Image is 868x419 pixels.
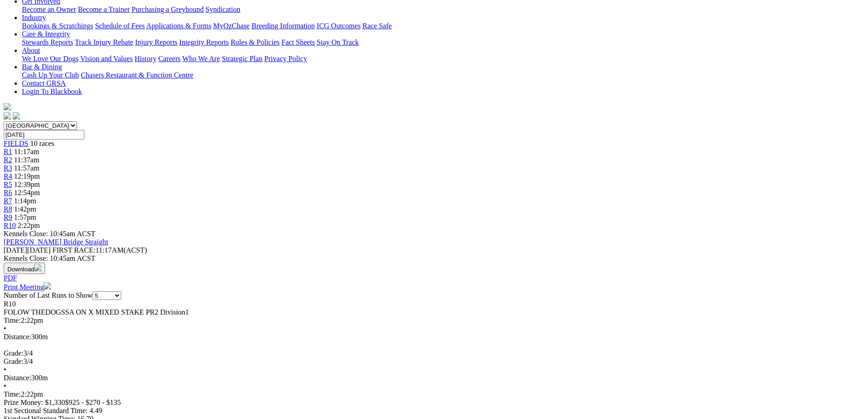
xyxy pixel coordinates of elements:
span: 1st Sectional Standard Time: [4,407,87,414]
a: R2 [4,156,12,164]
a: Contact GRSA [22,79,66,87]
a: R1 [4,148,12,155]
span: Distance: [4,374,31,382]
div: Prize Money: $1,330 [4,398,864,407]
a: Race Safe [362,22,391,30]
a: Purchasing a Greyhound [132,5,204,13]
span: $925 - $270 - $135 [65,398,121,406]
a: Syndication [205,5,240,13]
span: • [4,382,6,390]
div: Download [4,274,864,282]
a: History [134,55,156,62]
a: Login To Blackbook [22,88,82,95]
span: Grade: [4,349,24,357]
div: Kennels Close: 10:45am ACST [4,254,864,263]
a: R8 [4,205,12,213]
span: • [4,366,6,373]
span: 11:17am [14,148,39,155]
div: Get Involved [22,5,864,14]
a: R6 [4,189,12,197]
a: Care & Integrity [22,30,70,38]
span: 1:57pm [14,213,36,221]
a: About [22,47,40,54]
span: 12:19pm [14,172,40,180]
span: 12:54pm [14,189,40,197]
span: 4.49 [89,407,102,414]
img: download.svg [34,264,41,271]
a: Injury Reports [135,38,177,46]
a: Track Injury Rebate [75,38,133,46]
span: Distance: [4,333,31,341]
img: facebook.svg [4,112,11,119]
span: 11:57am [14,164,39,172]
a: R5 [4,181,12,188]
img: printer.svg [44,282,51,290]
div: 2:22pm [4,316,864,325]
a: FIELDS [4,140,28,147]
a: Integrity Reports [179,38,229,46]
a: Stay On Track [317,38,359,46]
a: Chasers Restaurant & Function Centre [81,71,193,79]
a: Become a Trainer [78,5,130,13]
span: Grade: [4,357,24,365]
a: R9 [4,213,12,221]
a: ICG Outcomes [317,22,360,30]
a: Who We Are [182,55,220,62]
a: Fact Sheets [282,38,315,46]
a: Bar & Dining [22,63,62,71]
a: Rules & Policies [231,38,280,46]
div: Care & Integrity [22,38,864,47]
span: 10 races [30,140,54,147]
a: Bookings & Scratchings [22,22,93,30]
a: MyOzChase [213,22,250,30]
a: Print Meeting [4,283,51,291]
a: Strategic Plan [222,55,262,62]
span: 1:14pm [14,197,36,205]
span: 1:42pm [14,205,36,213]
span: Time: [4,316,21,324]
span: • [4,325,6,332]
span: Kennels Close: 10:45am ACST [4,230,95,238]
a: PDF [4,274,17,282]
div: 3/4 [4,349,864,357]
a: Stewards Reports [22,38,73,46]
div: 2:22pm [4,390,864,398]
a: Privacy Policy [264,55,307,62]
a: R3 [4,164,12,172]
div: Bar & Dining [22,71,864,79]
a: Become an Owner [22,5,76,13]
div: Number of Last Runs to Show [4,291,864,300]
a: [PERSON_NAME] Bridge Straight [4,238,108,246]
span: 11:37am [14,156,39,164]
a: We Love Our Dogs [22,55,78,62]
a: Applications & Forms [146,22,211,30]
div: Industry [22,22,864,30]
span: R10 [4,300,16,308]
span: FIRST RACE: [52,246,95,254]
a: Breeding Information [252,22,315,30]
span: [DATE] [4,246,51,254]
a: R7 [4,197,12,205]
img: logo-grsa-white.png [4,103,11,110]
a: Cash Up Your Club [22,71,79,79]
img: twitter.svg [13,112,20,119]
button: Download [4,263,45,274]
div: 300m [4,374,864,382]
div: 300m [4,333,864,341]
span: 2:22pm [18,222,40,229]
a: R10 [4,222,16,229]
span: Time: [4,390,21,398]
a: R4 [4,172,12,180]
a: Vision and Values [80,55,133,62]
span: 12:39pm [14,181,40,188]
